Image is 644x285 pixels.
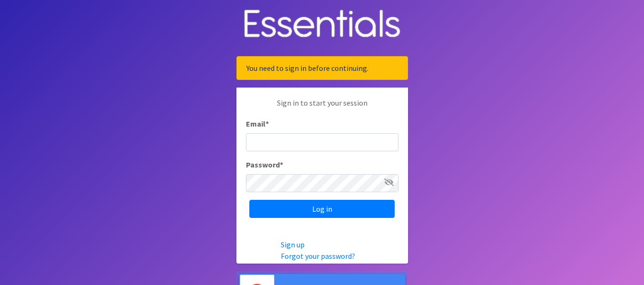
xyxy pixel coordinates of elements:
a: Sign up [281,240,305,249]
label: Email [246,118,269,129]
a: Forgot your password? [281,251,355,261]
p: Sign in to start your session [246,97,399,118]
div: You need to sign in before continuing. [236,56,408,80]
input: Log in [249,200,395,218]
abbr: required [266,119,269,128]
label: Password [246,159,283,170]
abbr: required [280,160,283,169]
